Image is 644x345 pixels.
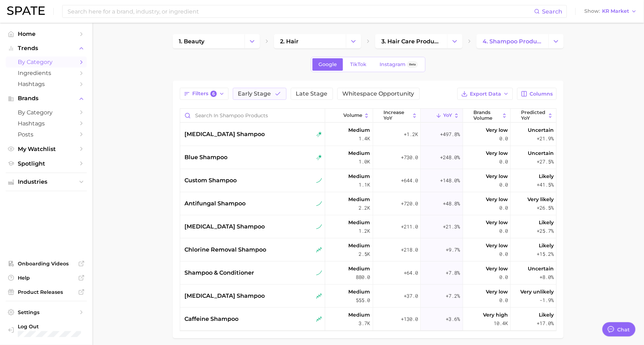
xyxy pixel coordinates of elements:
[349,264,370,273] span: Medium
[184,269,254,277] span: shampoo & conditioner
[483,311,508,319] span: Very high
[446,246,460,254] span: +9.7%
[528,149,554,157] span: Uncertain
[499,273,508,281] span: 0.0
[238,91,271,97] span: Early Stage
[7,6,45,15] img: SPATE
[6,43,87,54] button: Trends
[359,250,370,258] span: 2.5k
[18,179,75,185] span: Industries
[173,34,245,48] a: 1. beauty
[6,177,87,187] button: Industries
[184,176,237,185] span: custom shampoo
[537,180,554,189] span: +41.5%
[184,199,246,208] span: antifungal shampoo
[180,308,556,331] button: caffeine shampooseasonal riserMedium3.7k+130.0+3.6%Very high10.4kLikely+17.0%
[540,273,554,281] span: +8.0%
[473,110,500,121] span: Brands Volume
[316,178,322,184] img: sustained riser
[539,218,554,227] span: Likely
[380,61,406,68] span: Instagram
[446,269,460,277] span: +7.8%
[18,323,81,330] span: Log Out
[356,273,370,281] span: 880.0
[446,315,460,323] span: +3.6%
[602,9,629,13] span: KR Market
[316,131,322,138] img: rising star
[318,61,337,68] span: Google
[584,9,600,13] span: Show
[18,289,75,295] span: Product Releases
[539,311,554,319] span: Likely
[6,28,87,39] a: Home
[184,315,238,323] span: caffeine shampoo
[184,246,266,254] span: chlorine removal shampoo
[344,58,372,71] a: TikTok
[401,176,418,185] span: +644.0
[527,195,554,204] span: Very likely
[443,222,460,231] span: +21.3%
[180,215,556,238] button: [MEDICAL_DATA] shampoosustained riserMedium1.2k+211.0+21.3%Very low0.0Likely+25.7%
[381,38,441,45] span: 3. hair care products
[499,157,508,166] span: 0.0
[349,218,370,227] span: Medium
[349,149,370,157] span: Medium
[6,307,87,318] a: Settings
[184,292,265,300] span: [MEDICAL_DATA] shampoo
[184,153,227,162] span: blue shampoo
[421,109,463,123] button: YoY
[6,107,87,118] a: by Category
[6,56,87,68] a: by Category
[6,144,87,155] a: My Watchlist
[443,113,452,118] span: YoY
[528,264,554,273] span: Uncertain
[359,227,370,235] span: 1.2k
[499,227,508,235] span: 0.0
[18,109,75,116] span: by Category
[192,91,217,97] span: Filters
[18,31,75,37] span: Home
[477,34,548,48] a: 4. shampoo products
[18,131,75,138] span: Posts
[6,158,87,169] a: Spotlight
[383,110,410,121] span: increase YoY
[537,250,554,258] span: +15.2%
[374,58,424,71] a: InstagramBeta
[463,109,511,123] button: Brands Volume
[537,204,554,212] span: +26.5%
[499,250,508,258] span: 0.0
[6,93,87,104] button: Brands
[325,109,373,123] button: Volume
[180,109,325,122] input: Search in shampoo products
[18,260,75,267] span: Onboarding Videos
[440,176,460,185] span: +148.0%
[401,199,418,208] span: +720.0
[349,311,370,319] span: Medium
[18,45,75,52] span: Trends
[312,58,343,71] a: Google
[401,153,418,162] span: +730.0
[486,241,508,250] span: Very low
[210,91,217,97] span: 6
[540,296,554,304] span: -1.9%
[401,246,418,254] span: +218.0
[486,264,508,273] span: Very low
[6,321,87,340] a: Log out. Currently logged in with e-mail hannah@spate.nyc.
[499,134,508,143] span: 0.0
[517,88,557,100] button: Columns
[511,109,556,123] button: Predicted YoY
[180,192,556,215] button: antifungal shampoosustained riserMedium2.2k+720.0+48.8%Very low0.0Very likely+26.5%
[179,38,204,45] span: 1. beauty
[184,130,265,139] span: [MEDICAL_DATA] shampoo
[316,201,322,207] img: sustained riser
[6,287,87,297] a: Product Releases
[6,118,87,129] a: Hashtags
[359,204,370,212] span: 2.2k
[346,34,361,48] button: Change Category
[180,262,556,285] button: shampoo & conditionersustained riserMedium880.0+64.0+7.8%Very low0.0Uncertain+8.0%
[404,292,418,300] span: +37.0
[296,91,328,97] span: Late Stage
[343,113,362,118] span: Volume
[521,110,546,121] span: Predicted YoY
[316,247,322,253] img: seasonal riser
